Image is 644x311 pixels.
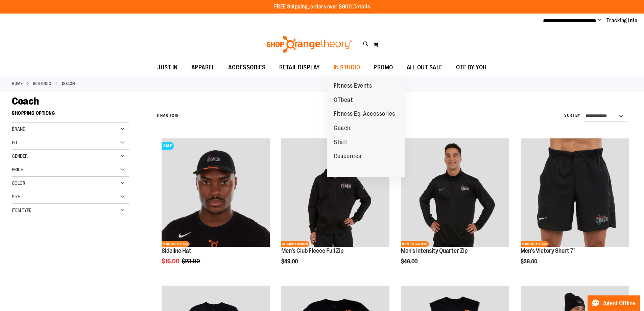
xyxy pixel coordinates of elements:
span: Coach [12,95,39,107]
a: OTF Mens Coach FA23 Victory Short - Black primary imageNETWORK EXCLUSIVE [521,138,629,248]
p: FREE Shipping, orders over $600. [274,3,370,11]
span: ACCESSORIES [228,60,266,75]
span: NETWORK EXCLUSIVE [162,241,190,247]
img: Shop Orangetheory [265,36,353,53]
span: NETWORK EXCLUSIVE [521,241,549,247]
a: OTF Mens Coach FA23 Intensity Quarter Zip - Black primary imageNETWORK EXCLUSIVE [401,138,509,248]
span: 19 [175,113,179,118]
span: Fit [12,140,18,145]
span: Color [12,180,25,186]
span: Fitness Events [334,82,372,91]
span: Fitness Eq. Accessories [334,110,395,119]
span: ALL OUT SALE [407,60,443,75]
span: $23.00 [182,258,201,265]
span: IN STUDIO [334,60,360,75]
span: Size [12,194,20,199]
span: OTbeat [334,96,353,105]
a: Sideline Hat primary imageSALENETWORK EXCLUSIVE [162,138,270,248]
span: APPAREL [191,60,215,75]
div: product [158,135,273,282]
span: PROMO [374,60,393,75]
a: Men's Intensity Quarter Zip [401,247,468,254]
span: Staff [334,139,348,147]
strong: Shopping Options [12,107,129,123]
span: SALE [162,142,174,150]
span: Price [12,167,23,172]
img: OTF Mens Coach FA23 Intensity Quarter Zip - Black primary image [401,138,509,247]
span: $49.00 [281,259,299,265]
a: Home [12,81,23,87]
strong: Coach [62,81,75,87]
a: Sideline Hat [162,247,191,254]
span: Agent Offline [603,300,636,307]
span: Resources [334,153,361,161]
label: Sort By [564,113,580,118]
h2: Items to [157,111,179,121]
a: Men's Club Fleece Full Zip [281,247,343,254]
span: RETAIL DISPLAY [279,60,320,75]
div: product [398,135,512,282]
span: OTF BY YOU [456,60,487,75]
button: Account menu [598,17,601,24]
a: OTF Mens Coach FA23 Club Fleece Full Zip - Black primary imageNETWORK EXCLUSIVE [281,138,389,248]
a: IN STUDIO [33,81,52,87]
span: NETWORK EXCLUSIVE [401,241,429,247]
div: product [517,135,632,282]
a: Details [353,4,370,10]
span: $16.00 [162,258,181,265]
span: 1 [168,113,170,118]
span: JUST IN [157,60,178,75]
img: Sideline Hat primary image [162,138,270,247]
img: OTF Mens Coach FA23 Victory Short - Black primary image [521,138,629,247]
span: Coach [334,125,351,133]
img: OTF Mens Coach FA23 Club Fleece Full Zip - Black primary image [281,138,389,247]
span: $36.00 [521,259,538,265]
span: Brand [12,126,25,132]
span: Item Type [12,207,31,213]
a: Tracking Info [606,17,638,24]
span: NETWORK EXCLUSIVE [281,241,309,247]
a: Men's Victory Short 7" [521,247,575,254]
div: product [278,135,393,282]
span: $46.00 [401,259,419,265]
button: Agent Offline [588,295,640,311]
span: Gender [12,153,28,159]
